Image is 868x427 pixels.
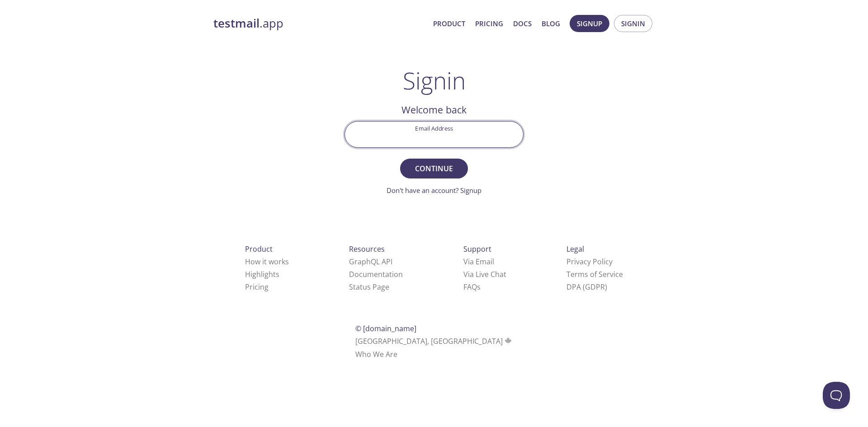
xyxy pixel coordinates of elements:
[355,349,397,359] a: Who We Are
[566,269,623,279] a: Terms of Service
[463,257,494,267] a: Via Email
[344,102,524,117] h2: Welcome back
[349,257,392,267] a: GraphQL API
[403,67,466,94] h1: Signin
[355,324,416,333] span: © [DOMAIN_NAME]
[433,18,465,29] a: Product
[477,282,481,292] span: s
[570,15,609,32] button: Signup
[245,282,269,292] a: Pricing
[542,18,560,29] a: Blog
[566,244,584,254] span: Legal
[245,244,273,254] span: Product
[213,16,426,31] a: testmail.app
[387,186,481,195] a: Don't have an account? Signup
[463,244,491,254] span: Support
[410,162,458,175] span: Continue
[621,18,645,29] span: Signin
[513,18,532,29] a: Docs
[400,159,468,178] button: Continue
[349,282,389,292] a: Status Page
[475,18,503,29] a: Pricing
[823,382,850,409] iframe: Help Scout Beacon - Open
[463,269,506,279] a: Via Live Chat
[245,269,279,279] a: Highlights
[349,244,385,254] span: Resources
[566,257,613,267] a: Privacy Policy
[614,15,652,32] button: Signin
[349,269,403,279] a: Documentation
[463,282,481,292] a: FAQ
[577,18,602,29] span: Signup
[213,15,259,31] strong: testmail
[245,257,289,267] a: How it works
[355,336,513,346] span: [GEOGRAPHIC_DATA], [GEOGRAPHIC_DATA]
[566,282,607,292] a: DPA (GDPR)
